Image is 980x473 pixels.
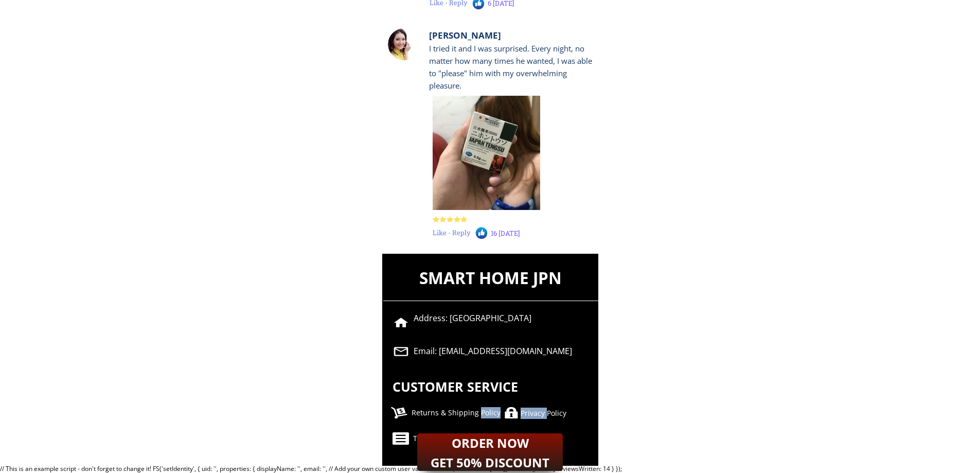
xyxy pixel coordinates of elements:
font: Like - Reply [433,228,471,237]
font: ORDER NOW [452,434,529,451]
font: [PERSON_NAME] [429,29,501,41]
font: Terms of Use [413,433,458,443]
font: Returns & Shipping Policy [412,408,501,417]
font: ', email: ' [299,464,324,473]
font: Privacy Policy [521,408,566,418]
font: CUSTOMER SERVICE [393,378,518,395]
font: Email: [EMAIL_ADDRESS][DOMAIN_NAME] [414,345,572,357]
font: 16 [DATE] [491,229,520,238]
font: ', // Add your own custom user variables here, details at // [URL][DOMAIN_NAME] reviewsWritten: 1... [324,464,622,473]
font: GET 50% DISCOUNT [431,454,549,471]
font: Address: [GEOGRAPHIC_DATA] [414,312,531,324]
font: ', properties: { displayName: ' [215,464,299,473]
font: SMART HOME JPN [419,267,562,289]
font: I tried it and I was surprised. Every night, no matter how many times he wanted, I was able to "p... [429,43,592,91]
